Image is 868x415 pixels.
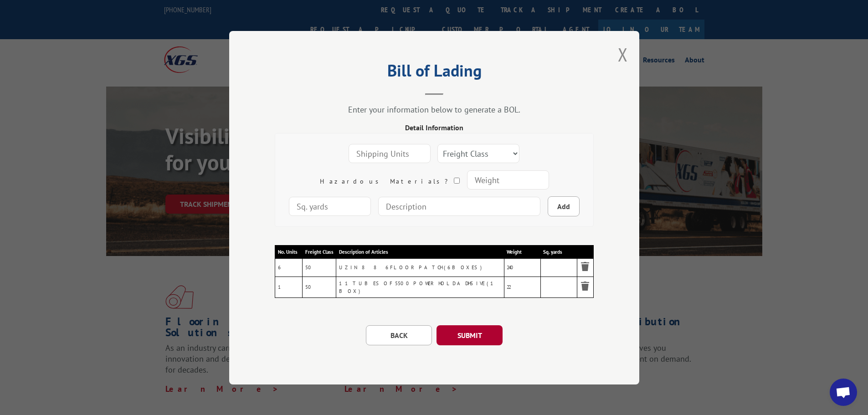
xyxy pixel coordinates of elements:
td: 240 [504,258,540,277]
input: Shipping Units [349,144,431,163]
div: Detail Information [275,122,594,133]
th: Sq. yards [540,245,577,258]
th: Weight [504,245,540,258]
img: Remove item [580,281,591,292]
td: 6 [275,258,302,277]
button: SUBMIT [437,325,503,345]
button: Close modal [618,42,628,67]
h2: Bill of Lading [275,64,594,82]
button: Add [548,196,580,216]
td: 22 [504,277,540,297]
td: UZIN 886 FLOOR PATCH (6 BOXES) [336,258,504,277]
th: No. Units [275,245,302,258]
img: Remove item [580,261,591,272]
input: Description [378,197,540,216]
th: Freight Class [302,245,336,258]
div: Enter your information below to generate a BOL. [275,104,594,115]
input: Sq. yards [289,197,371,216]
button: BACK [366,325,432,345]
th: Description of Articles [336,245,504,258]
td: 50 [302,277,336,297]
div: Open chat [830,379,857,406]
input: Weight [467,170,549,190]
input: Hazardous Materials? [453,178,459,184]
td: 1 [275,277,302,297]
td: 11 TUBES OF 5500 POWER HOLD ADHSIVE (1 BOX) [336,277,504,297]
label: Hazardous Materials? [319,177,459,185]
td: 50 [302,258,336,277]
